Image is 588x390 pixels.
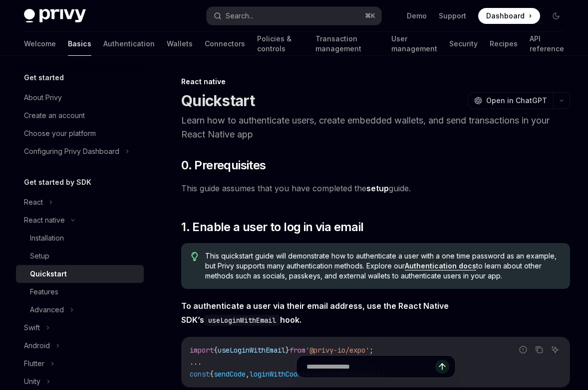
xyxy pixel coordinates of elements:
[16,125,144,142] a: Choose your platform
[30,232,64,244] div: Installation
[439,11,466,21] a: Support
[181,114,570,141] p: Learn how to authenticate users, create embedded wallets, and send transactions in your React Nat...
[549,343,562,356] button: Ask AI
[30,286,58,298] div: Features
[305,346,369,355] span: '@privy-io/expo'
[16,193,144,211] button: React
[204,315,280,326] code: useLoginWithEmail
[30,250,49,262] div: Setup
[190,346,214,355] span: import
[16,283,144,301] a: Features
[290,346,305,355] span: from
[490,32,518,56] a: Recipes
[365,12,375,20] span: ⌘ K
[205,251,560,281] span: This quickstart guide will demonstrate how to authenticate a user with a one time password as an ...
[306,356,435,378] input: Ask a question...
[181,92,255,110] h1: Quickstart
[517,343,530,356] button: Report incorrect code
[24,32,56,56] a: Welcome
[548,8,564,24] button: Toggle dark mode
[24,322,40,334] div: Swift
[30,268,67,280] div: Quickstart
[16,337,144,355] button: Android
[181,301,449,325] strong: To authenticate a user via their email address, use the React Native SDK’s hook.
[181,157,266,173] span: 0. Prerequisites
[530,32,564,56] a: API reference
[24,376,40,388] div: Unity
[407,11,427,21] a: Demo
[478,8,540,24] a: Dashboard
[181,77,570,87] div: React native
[486,96,547,106] span: Open in ChatGPT
[103,32,155,56] a: Authentication
[191,252,198,261] svg: Tip
[24,214,65,226] div: React native
[214,346,218,355] span: {
[286,346,290,355] span: }
[366,183,389,194] a: setup
[16,89,144,107] a: About Privy
[315,32,379,56] a: Transaction management
[167,32,193,56] a: Wallets
[205,32,245,56] a: Connectors
[24,128,96,139] div: Choose your platform
[468,92,553,109] button: Open in ChatGPT
[16,319,144,337] button: Swift
[257,32,303,56] a: Policies & controls
[16,142,144,160] button: Configuring Privy Dashboard
[16,229,144,247] a: Installation
[24,110,85,122] div: Create an account
[16,265,144,283] a: Quickstart
[435,360,449,374] button: Send message
[226,10,254,22] div: Search...
[533,343,546,356] button: Copy the contents from the code block
[16,211,144,229] button: React native
[218,346,286,355] span: useLoginWithEmail
[16,107,144,125] a: Create an account
[486,11,525,21] span: Dashboard
[24,196,43,208] div: React
[16,355,144,373] button: Flutter
[24,92,62,104] div: About Privy
[181,219,363,235] span: 1. Enable a user to log in via email
[16,301,144,319] button: Advanced
[369,346,373,355] span: ;
[24,145,119,157] div: Configuring Privy Dashboard
[68,32,91,56] a: Basics
[449,32,478,56] a: Security
[181,181,570,195] span: This guide assumes that you have completed the guide.
[24,340,50,352] div: Android
[391,32,437,56] a: User management
[24,176,91,188] h5: Get started by SDK
[24,72,64,84] h5: Get started
[405,261,476,270] a: Authentication docs
[30,304,64,316] div: Advanced
[16,247,144,265] a: Setup
[24,9,86,23] img: dark logo
[24,358,44,370] div: Flutter
[207,7,381,25] button: Search...⌘K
